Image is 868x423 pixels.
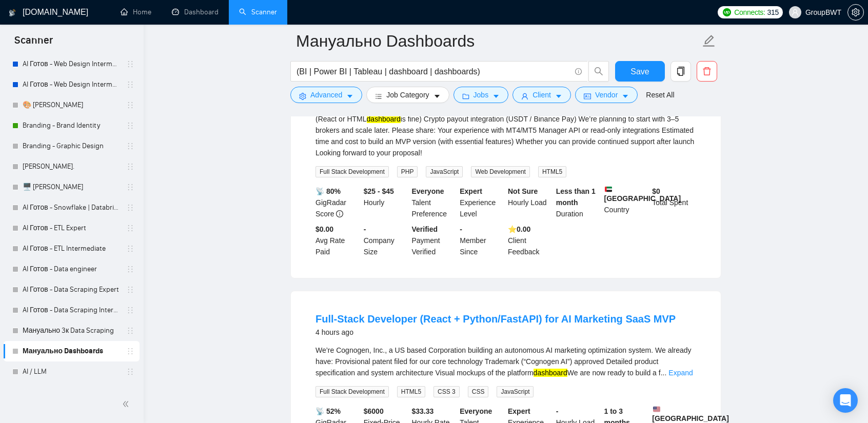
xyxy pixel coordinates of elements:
a: homeHome [121,8,151,16]
button: copy [670,61,691,82]
b: - [556,407,559,415]
div: Member Since [458,224,506,257]
b: $ 6000 [364,407,384,415]
span: holder [126,245,134,253]
span: holder [126,327,134,335]
span: holder [126,183,134,191]
span: user [521,92,528,100]
a: Branding - Brand Identity [23,115,120,136]
a: AI Готов - Data Scraping Expert [23,279,120,300]
a: AI Готов - Web Design Intermediate минус Developer [23,54,120,74]
div: Company Size [362,224,410,257]
a: AI Готов - Web Design Intermediate минус Development [23,74,120,95]
span: caret-down [433,92,441,100]
a: Reset All [646,89,674,100]
div: Country [602,186,650,219]
div: 4 hours ago [315,326,676,338]
span: idcard [584,92,591,100]
a: AI Готов - Data engineer [23,259,120,279]
span: holder [126,101,134,109]
span: 315 [767,7,779,18]
span: Advanced [310,89,342,100]
span: edit [702,34,716,48]
button: search [588,61,609,82]
button: settingAdvancedcaret-down [290,87,362,103]
b: Not Sure [508,187,538,195]
b: Everyone [412,187,444,195]
span: Full Stack Development [315,166,389,177]
span: user [792,9,799,16]
button: barsJob Categorycaret-down [366,87,449,103]
a: Мануально Dashboards [23,341,120,361]
span: CSS [468,386,489,397]
b: [GEOGRAPHIC_DATA] [652,406,729,422]
span: JavaScript [497,386,534,397]
a: Branding - Graphic Design [23,136,120,156]
span: Client [532,89,551,100]
input: Search Freelance Jobs... [297,65,570,78]
a: 🎨 [PERSON_NAME] [23,95,120,115]
span: caret-down [346,92,353,100]
span: Job Category [386,89,429,100]
span: holder [126,306,134,314]
span: delete [697,67,717,76]
div: Total Spent [650,186,698,219]
span: holder [126,60,134,68]
span: Connects: [734,7,765,18]
a: AI Готов - Snowflake | Databricks [23,197,120,218]
button: userClientcaret-down [512,87,571,103]
a: searchScanner [239,8,277,16]
span: holder [126,204,134,212]
img: upwork-logo.png [723,8,731,16]
span: Jobs [474,89,489,100]
b: ⭐️ 0.00 [508,225,530,233]
div: Talent Preference [410,186,458,219]
b: $25 - $45 [364,187,394,195]
a: dashboardDashboard [172,8,219,16]
b: [GEOGRAPHIC_DATA] [604,186,681,203]
span: holder [126,80,134,89]
span: HTML5 [538,166,566,177]
b: Everyone [460,407,492,415]
div: Payment Verified [410,224,458,257]
span: folder [462,92,469,100]
span: setting [299,92,306,100]
span: caret-down [555,92,562,100]
a: Expand [668,369,693,377]
span: info-circle [336,210,343,217]
b: $ 0 [652,187,660,195]
img: logo [9,5,16,21]
a: Full-Stack Developer (React + Python/FastAPI) for AI Marketing SaaS MVP [315,313,676,325]
b: 📡 80% [315,187,341,195]
img: 🇺🇸 [653,406,660,413]
div: We’re Cognogen, Inc., a US based Corporation building an autonomous AI marketing optimization sys... [315,345,696,378]
span: Vendor [595,89,618,100]
div: Open Intercom Messenger [833,388,858,413]
a: [PERSON_NAME]. [23,156,120,177]
a: AI Готов - Data Scraping Intermediate [23,300,120,320]
button: setting [847,4,864,21]
a: 🖥️ [PERSON_NAME] [23,177,120,197]
b: Verified [412,225,438,233]
span: Scanner [6,33,61,54]
span: holder [126,142,134,150]
b: Expert [460,187,482,195]
a: Мануально 3к Data Scraping [23,320,120,341]
button: delete [697,61,717,82]
span: CSS 3 [433,386,460,397]
b: 📡 52% [315,407,341,415]
div: Duration [554,186,602,219]
a: 🗄️ [PERSON_NAME] [23,382,120,402]
span: JavaScript [426,166,463,177]
div: GigRadar Score [313,186,362,219]
button: Save [615,61,665,82]
div: Hourly [362,186,410,219]
span: holder [126,368,134,376]
a: AI / LLM [23,361,120,382]
span: HTML5 [397,386,425,397]
b: - [460,225,462,233]
span: holder [126,122,134,130]
span: info-circle [575,68,582,75]
span: PHP [397,166,418,177]
span: holder [126,347,134,355]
